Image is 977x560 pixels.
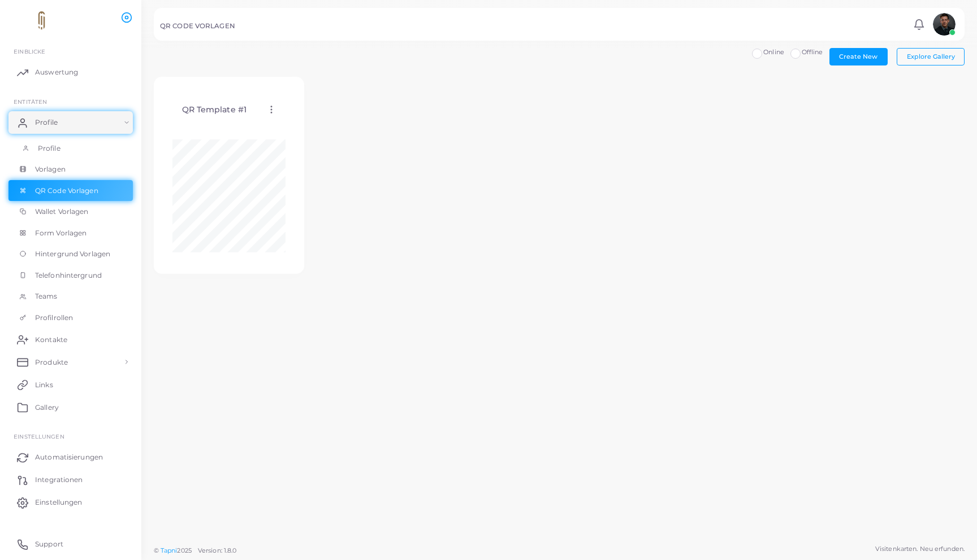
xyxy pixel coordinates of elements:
span: 2025 [177,546,191,555]
h5: QR CODE VORLAGEN [160,22,235,30]
a: Produkte [8,351,133,373]
a: Profile [8,111,133,134]
a: Tapni [161,546,178,554]
span: © [154,546,236,555]
span: Teams [35,291,58,301]
span: Produkte [35,357,68,368]
span: Hintergrund Vorlagen [35,249,110,259]
a: Profilrollen [8,307,133,329]
span: Support [35,539,63,549]
h4: QR Template #1 [182,105,247,115]
span: ENTITÄTEN [14,98,47,105]
a: Auswertung [8,61,133,84]
a: Hintergrund Vorlagen [8,243,133,265]
span: Form Vorlagen [35,228,87,238]
span: Profile [35,117,58,128]
a: Kontakte [8,328,133,351]
a: Form Vorlagen [8,222,133,244]
a: Profile [8,138,133,159]
span: Profilrollen [35,313,73,323]
span: Online [763,48,784,56]
button: Create New [829,48,888,65]
span: Create New [839,53,877,60]
span: EINBLICKE [14,48,45,55]
span: Kontakte [35,335,67,345]
a: Automatisierungen [8,446,133,469]
span: Version: 1.8.0 [198,546,237,554]
span: Links [35,380,53,390]
span: Visitenkarten. Neu erfunden. [875,544,965,554]
a: Vorlagen [8,159,133,180]
a: Integrationen [8,469,133,491]
span: Wallet Vorlagen [35,207,89,217]
span: Einstellungen [14,433,64,440]
a: QR Code Vorlagen [8,180,133,202]
span: Automatisierungen [35,452,103,462]
a: Wallet Vorlagen [8,201,133,222]
a: Support [8,533,133,555]
a: Gallery [8,396,133,418]
span: Integrationen [35,475,83,485]
span: Explore Gallery [907,53,955,60]
img: avatar [933,13,956,36]
a: Links [8,373,133,396]
a: Teams [8,286,133,307]
span: Offline [802,48,823,56]
a: Telefonhintergrund [8,265,133,286]
a: Einstellungen [8,491,133,514]
img: logo [10,11,73,32]
span: Profile [38,143,60,154]
span: Auswertung [35,67,78,77]
span: QR Code Vorlagen [35,186,98,196]
span: Vorlagen [35,164,66,174]
button: Explore Gallery [897,48,965,65]
a: avatar [930,13,958,36]
span: Einstellungen [35,497,82,508]
span: Telefonhintergrund [35,270,102,281]
span: Gallery [35,403,59,413]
